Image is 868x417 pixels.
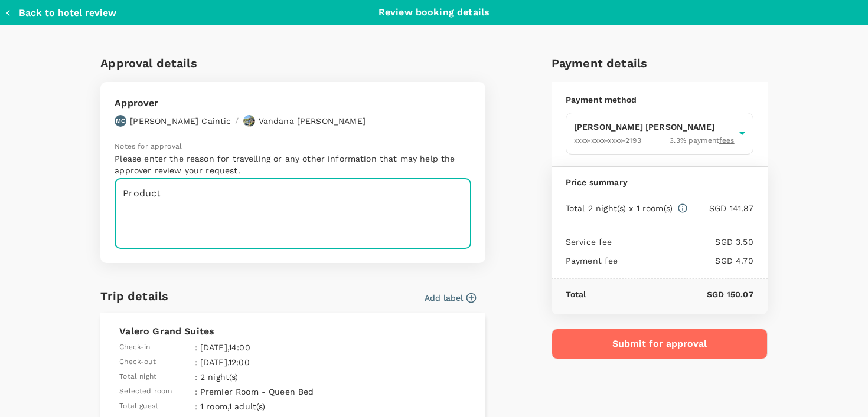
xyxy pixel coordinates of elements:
[574,121,735,133] p: [PERSON_NAME] [PERSON_NAME]
[100,54,485,73] h6: Approval details
[688,202,753,214] p: SGD 141.87
[552,329,768,359] button: Submit for approval
[566,113,753,155] div: [PERSON_NAME] [PERSON_NAME]XXXX-XXXX-XXXX-21933.3% paymentfees
[195,356,197,368] span: :
[195,400,197,412] span: :
[200,356,360,368] p: [DATE] , 12:00
[119,339,363,412] table: simple table
[259,115,366,127] p: Vandana [PERSON_NAME]
[612,236,753,248] p: SGD 3.50
[116,117,125,125] p: MC
[195,371,197,383] span: :
[425,292,476,304] button: Add label
[618,255,753,267] p: SGD 4.70
[119,400,158,412] span: Total guest
[119,386,172,398] span: Selected room
[566,176,753,188] p: Price summary
[552,54,768,73] h6: Payment details
[100,287,168,306] h6: Trip details
[586,288,753,300] p: SGD 150.07
[195,386,197,398] span: :
[200,386,360,398] p: Premier Room - Queen Bed
[200,400,360,412] p: 1 room , 1 adult(s)
[566,288,586,300] p: Total
[235,115,239,127] p: /
[5,7,116,19] button: Back to hotel review
[566,255,618,267] p: Payment fee
[119,371,156,383] span: Total night
[566,236,612,248] p: Service fee
[130,115,231,127] p: [PERSON_NAME] Caintic
[566,94,753,106] p: Payment method
[119,356,155,368] span: Check-out
[243,115,255,127] img: avatar-664abc286c9eb.jpeg
[115,96,366,110] p: Approver
[719,136,735,145] u: fees
[378,5,490,19] p: Review booking details
[200,342,360,353] p: [DATE] , 14:00
[670,135,734,147] span: 3.3 % payment
[200,371,360,383] p: 2 night(s)
[119,324,466,339] p: Valero Grand Suites
[119,342,150,353] span: Check-in
[115,153,471,176] p: Please enter the reason for travelling or any other information that may help the approver review...
[574,136,641,145] span: XXXX-XXXX-XXXX-2193
[566,202,673,214] p: Total 2 night(s) x 1 room(s)
[195,342,197,353] span: :
[115,141,471,153] p: Notes for approval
